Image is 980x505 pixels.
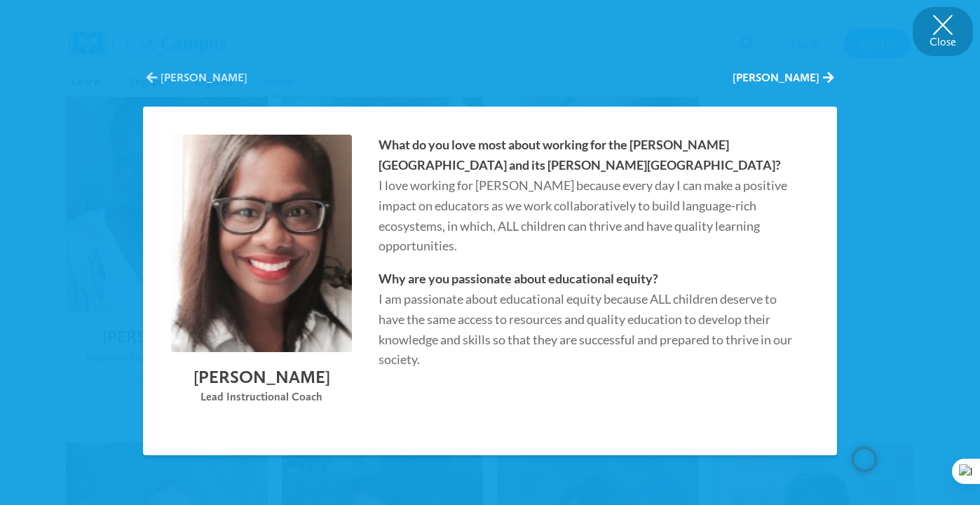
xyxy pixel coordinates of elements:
[171,388,352,406] div: Lead Instructional Coach
[379,135,796,256] p: I love working for [PERSON_NAME] because every day I can make a positive impact on educators as w...
[147,70,247,86] button: [PERSON_NAME]
[167,130,357,358] img: Ashley.M.png
[171,366,352,388] h2: [PERSON_NAME]
[733,70,833,86] button: [PERSON_NAME]
[379,271,658,286] strong: Why are you passionate about educational equity?
[379,269,796,370] p: I am passionate about educational equity because ALL children deserve to have the same access to ...
[379,137,781,173] strong: What do you love most about working for the [PERSON_NAME][GEOGRAPHIC_DATA] and its [PERSON_NAME][...
[143,56,837,477] div: Ashley Montgomery
[913,7,973,56] button: Close modal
